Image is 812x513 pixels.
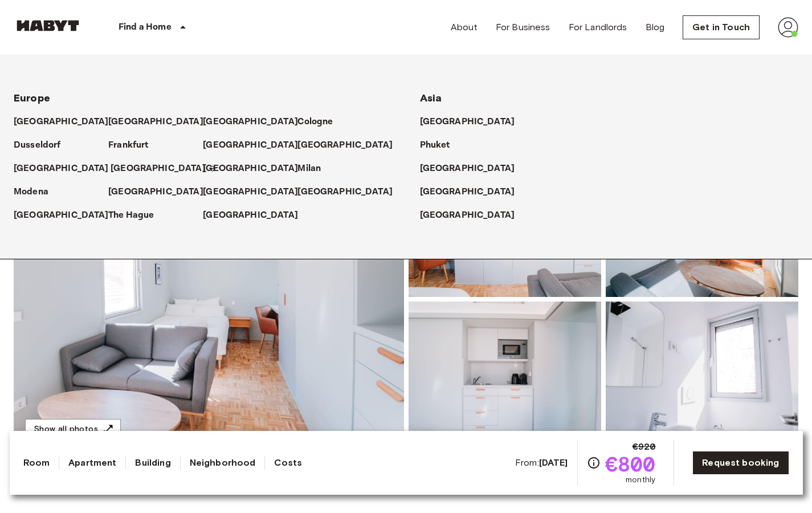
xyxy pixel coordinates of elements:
img: Picture of unit ES-15-032-002-05H [409,302,601,451]
a: Costs [274,456,302,470]
img: avatar [778,17,798,38]
a: About [451,21,478,34]
p: Find a Home [119,21,172,34]
p: [GEOGRAPHIC_DATA] [420,115,515,129]
p: The Hague [108,209,154,222]
span: monthly [626,474,655,486]
span: €920 [633,440,656,454]
a: For Business [496,21,550,34]
a: Dusseldorf [14,139,72,152]
p: [GEOGRAPHIC_DATA] [108,185,203,199]
a: [GEOGRAPHIC_DATA] [297,185,404,199]
p: [GEOGRAPHIC_DATA] [297,185,393,199]
p: [GEOGRAPHIC_DATA] [203,162,298,176]
a: Blog [646,21,665,34]
a: Phuket [420,139,462,152]
a: [GEOGRAPHIC_DATA] [420,162,527,176]
p: [GEOGRAPHIC_DATA] [108,115,203,129]
a: For Landlords [569,21,627,34]
svg: Check cost overview for full price breakdown. Please note that discounts apply to new joiners onl... [587,456,601,470]
a: Milan [297,162,332,176]
p: Frankfurt [108,139,148,152]
p: [GEOGRAPHIC_DATA] [14,209,109,222]
a: Apartment [68,456,116,470]
a: Get in Touch [683,15,760,39]
p: Modena [14,185,48,199]
a: [GEOGRAPHIC_DATA] [203,139,309,152]
a: [GEOGRAPHIC_DATA] [108,115,215,129]
a: Room [23,456,50,470]
a: Frankfurt [108,139,160,152]
a: [GEOGRAPHIC_DATA] [14,162,120,176]
p: Cologne [297,115,333,129]
p: Dusseldorf [14,139,61,152]
a: [GEOGRAPHIC_DATA] [420,115,527,129]
p: [GEOGRAPHIC_DATA] [420,162,515,176]
p: [GEOGRAPHIC_DATA] [203,185,298,199]
a: Neighborhood [190,456,256,470]
a: [GEOGRAPHIC_DATA] [420,209,527,222]
p: [GEOGRAPHIC_DATA] [14,115,109,129]
p: [GEOGRAPHIC_DATA] [420,185,515,199]
a: Cologne [297,115,344,129]
a: [GEOGRAPHIC_DATA] [203,209,309,222]
img: Marketing picture of unit ES-15-032-002-05H [14,148,404,451]
a: [GEOGRAPHIC_DATA] [108,185,215,199]
p: [GEOGRAPHIC_DATA] [203,209,298,222]
img: Picture of unit ES-15-032-002-05H [606,302,798,451]
a: Modena [14,185,60,199]
a: [GEOGRAPHIC_DATA] [14,209,120,222]
button: Show all photos [25,419,121,440]
a: [GEOGRAPHIC_DATA] [420,185,527,199]
p: [GEOGRAPHIC_DATA] [14,162,109,176]
a: [GEOGRAPHIC_DATA] [203,162,309,176]
b: [DATE] [539,457,568,468]
p: [GEOGRAPHIC_DATA] [297,139,393,152]
img: Habyt [14,20,82,31]
span: From: [515,457,568,469]
p: Phuket [420,139,450,152]
a: Request booking [692,451,789,475]
a: [GEOGRAPHIC_DATA] [203,185,309,199]
a: [GEOGRAPHIC_DATA] [203,115,309,129]
a: [GEOGRAPHIC_DATA] [14,115,120,129]
p: [GEOGRAPHIC_DATA] [203,115,298,129]
a: Building [135,456,170,470]
span: €800 [605,454,656,474]
a: [GEOGRAPHIC_DATA] [297,139,404,152]
span: Europe [14,92,50,104]
p: [GEOGRAPHIC_DATA] [420,209,515,222]
p: [GEOGRAPHIC_DATA] [111,162,206,176]
a: The Hague [108,209,165,222]
p: [GEOGRAPHIC_DATA] [203,139,298,152]
a: [GEOGRAPHIC_DATA] [111,162,217,176]
span: Asia [420,92,442,104]
p: Milan [297,162,321,176]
